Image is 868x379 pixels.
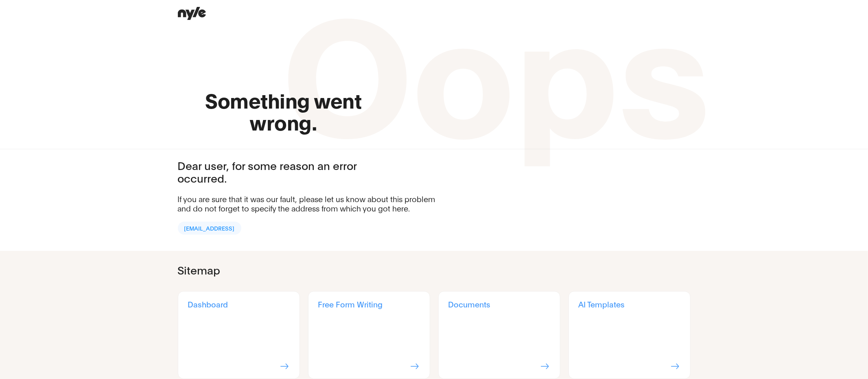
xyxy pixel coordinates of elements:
[308,291,430,379] a: Free Form Writing
[568,291,691,379] a: AI Templates
[178,222,241,235] a: [EMAIL_ADDRESS]
[318,300,420,309] div: Free Form Writing
[178,159,400,184] div: Dear user, for some reason an error occurred.
[178,264,400,276] div: Sitemap
[188,300,290,309] div: Dashboard
[178,194,442,213] div: If you are sure that it was our fault, please let us know about this problem and do not forget to...
[438,291,560,379] a: Documents
[178,22,389,133] p: Something went wrong.
[184,222,235,234] span: [EMAIL_ADDRESS]
[448,300,550,309] div: Documents
[178,291,300,379] a: Dashboard
[579,300,680,309] div: AI Templates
